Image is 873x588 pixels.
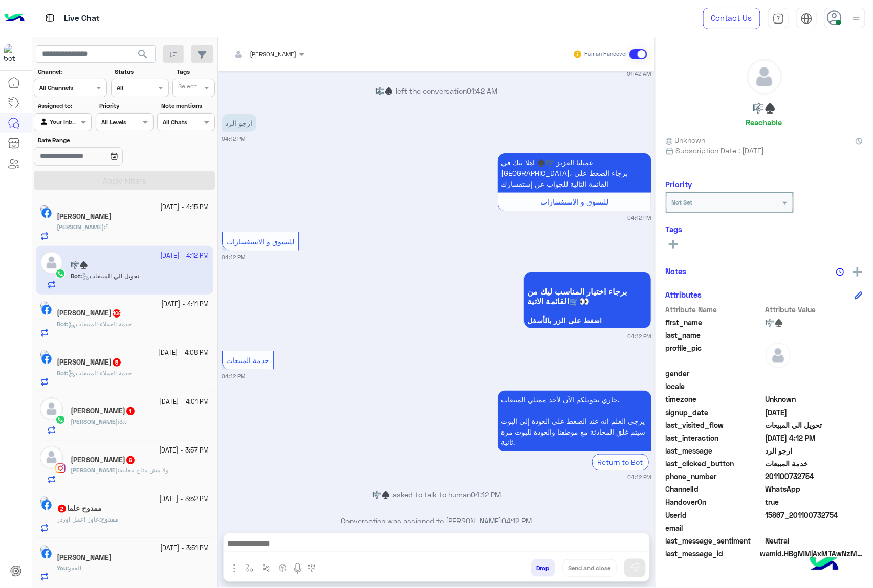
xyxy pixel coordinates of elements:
span: locale [666,381,763,392]
span: ارجو الرد [766,445,863,456]
span: Unknown [766,394,863,404]
small: 04:12 PM [222,372,246,380]
span: [PERSON_NAME] [250,50,297,58]
span: last_clicked_button [666,458,763,469]
span: العفو [69,564,81,572]
span: 5 [113,358,121,367]
h6: Priority [666,179,692,189]
h5: Ahmed Elshehry [57,309,122,318]
small: [DATE] - 3:51 PM [161,544,209,553]
span: 106 [113,309,121,318]
img: defaultAdmin.png [40,397,63,420]
img: defaultAdmin.png [747,59,782,94]
button: Trigger scenario [258,559,275,576]
span: تحويل الي المبيعات [766,420,863,431]
img: tab [801,13,813,25]
span: Subscription Date : [DATE] [676,145,765,156]
small: 04:12 PM [628,332,651,341]
span: 2 [58,505,66,513]
span: للتسوق و الاستفسارات [226,237,294,246]
span: last_name [666,330,763,341]
span: HandoverOn [666,496,763,507]
span: Attribute Value [766,304,863,315]
span: null [766,523,863,533]
span: last_message_id [666,548,758,559]
span: 1 [126,407,135,415]
small: [DATE] - 4:11 PM [162,300,209,309]
img: picture [40,545,49,554]
h5: Shawkat Mohamed [57,553,112,562]
span: Unknown [666,134,706,145]
img: Facebook [41,354,52,364]
label: Date Range [38,135,152,145]
h5: 🎼♠️ [753,102,776,114]
label: Tags [177,67,214,76]
span: اضغط على الزر بالأسفل [528,316,647,325]
h6: Attributes [666,290,702,299]
img: notes [836,268,844,276]
b: : [71,466,119,474]
h5: Mohamed Gomaa [57,358,122,367]
small: [DATE] - 4:08 PM [159,348,209,358]
span: برجاء اختيار المناسب ليك من القائمة الاتية🛒👀 [528,286,647,306]
small: 04:12 PM [628,473,651,482]
b: : [57,223,105,231]
span: profile_pic [666,343,763,366]
p: Live Chat [64,12,100,26]
span: [PERSON_NAME] [71,418,118,425]
small: 01:42 AM [627,70,651,78]
span: للتسوق و الاستفسارات [540,197,608,206]
small: 04:12 PM [222,253,246,261]
img: Facebook [41,305,52,315]
span: ؟ [105,223,108,231]
div: Return to Bot [592,454,649,471]
span: 🎼♠️ [766,317,863,328]
label: Note mentions [161,101,214,110]
b: : [57,320,68,328]
span: Bot [57,320,67,328]
span: [PERSON_NAME] [57,223,104,231]
img: picture [40,301,49,310]
span: 04:12 PM [471,491,501,500]
img: picture [40,350,49,359]
p: 🎼♠️ left the conversation [222,85,651,96]
label: Channel: [38,67,106,76]
span: 01:42 AM [467,86,498,95]
h6: Tags [666,224,863,234]
h6: Notes [666,266,687,276]
small: 04:12 PM [628,214,651,222]
span: first_name [666,317,763,328]
span: [PERSON_NAME] [71,466,118,474]
img: send voice note [292,562,304,575]
b: : [99,515,118,523]
div: Select [177,82,197,94]
b: : [71,418,119,425]
span: search [137,48,149,60]
img: 713415422032625 [4,44,23,63]
img: create order [279,564,287,572]
img: tab [43,12,56,25]
button: select flow [241,559,258,576]
button: create order [275,559,292,576]
span: Bot [57,369,67,377]
img: defaultAdmin.png [40,446,63,469]
img: picture [40,205,49,214]
small: [DATE] - 3:57 PM [160,446,209,456]
span: signup_date [666,407,763,418]
span: خدمة العملاء المبيعات [68,320,132,328]
span: 3xl [119,418,128,425]
button: Drop [531,559,555,577]
span: Attribute Name [666,304,763,315]
button: Apply Filters [34,171,215,190]
span: 0 [766,535,863,546]
img: Logo [4,8,25,29]
img: select flow [245,564,253,572]
h6: Reachable [746,118,782,127]
label: Assigned to: [38,101,91,110]
span: 2025-10-03T17:23:34.721Z [766,407,863,418]
img: send attachment [228,562,241,575]
span: UserId [666,510,763,521]
img: Trigger scenario [262,564,270,572]
span: phone_number [666,471,763,482]
img: Facebook [41,549,52,559]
